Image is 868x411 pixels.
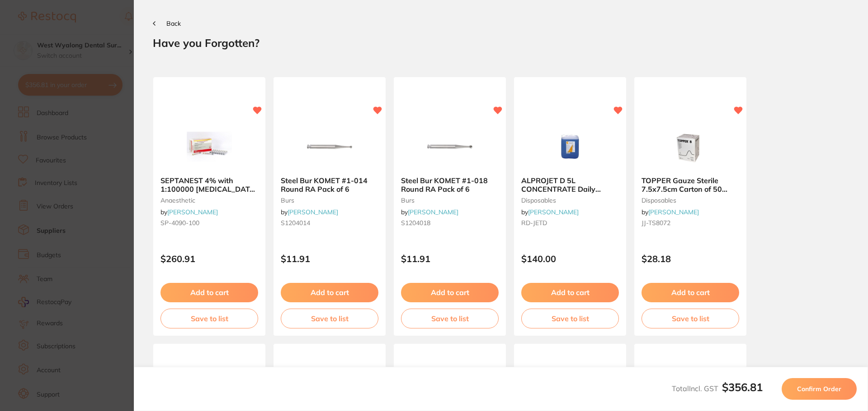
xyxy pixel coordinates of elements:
[672,384,763,393] span: Total Incl. GST
[300,124,359,169] img: Steel Bur KOMET #1-014 Round RA Pack of 6
[661,124,720,169] img: TOPPER Gauze Sterile 7.5x7.5cm Carton of 50 Packs of 2
[160,208,218,216] span: by
[160,176,258,193] b: SEPTANEST 4% with 1:100000 adrenalin 2.2ml 2xBox 50 GOLD
[521,283,619,302] button: Add to cart
[401,309,499,328] button: Save to list
[160,283,258,302] button: Add to cart
[166,19,181,28] span: Back
[722,380,763,394] b: $356.81
[160,219,258,226] small: SP-4090-100
[160,197,258,204] small: anaesthetic
[521,208,579,216] span: by
[401,176,499,193] b: Steel Bur KOMET #1-018 Round RA Pack of 6
[642,254,739,264] p: $28.18
[642,176,739,193] b: TOPPER Gauze Sterile 7.5x7.5cm Carton of 50 Packs of 2
[160,309,258,328] button: Save to list
[180,124,239,169] img: SEPTANEST 4% with 1:100000 adrenalin 2.2ml 2xBox 50 GOLD
[642,197,739,204] small: disposables
[408,208,458,216] a: [PERSON_NAME]
[281,219,378,226] small: S1204014
[642,208,699,216] span: by
[521,219,619,226] small: RD-JETD
[401,254,499,264] p: $11.91
[521,176,619,193] b: ALPROJET D 5L CONCENTRATE Daily Evacuator Cleaner Bottle
[541,124,599,169] img: ALPROJET D 5L CONCENTRATE Daily Evacuator Cleaner Bottle
[288,208,338,216] a: [PERSON_NAME]
[153,20,181,27] button: Back
[521,254,619,264] p: $140.00
[281,283,378,302] button: Add to cart
[153,36,849,50] h2: Have you Forgotten?
[642,283,739,302] button: Add to cart
[281,176,378,193] b: Steel Bur KOMET #1-014 Round RA Pack of 6
[401,283,499,302] button: Add to cart
[281,208,338,216] span: by
[648,208,699,216] a: [PERSON_NAME]
[797,385,841,393] span: Confirm Order
[281,309,378,328] button: Save to list
[521,197,619,204] small: disposables
[642,219,739,226] small: JJ-TS8072
[167,208,218,216] a: [PERSON_NAME]
[281,254,378,264] p: $11.91
[401,219,499,226] small: S1204018
[401,197,499,204] small: burs
[281,197,378,204] small: burs
[420,124,479,169] img: Steel Bur KOMET #1-018 Round RA Pack of 6
[642,309,739,328] button: Save to list
[521,309,619,328] button: Save to list
[528,208,579,216] a: [PERSON_NAME]
[160,254,258,264] p: $260.91
[401,208,458,216] span: by
[782,378,857,400] button: Confirm Order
